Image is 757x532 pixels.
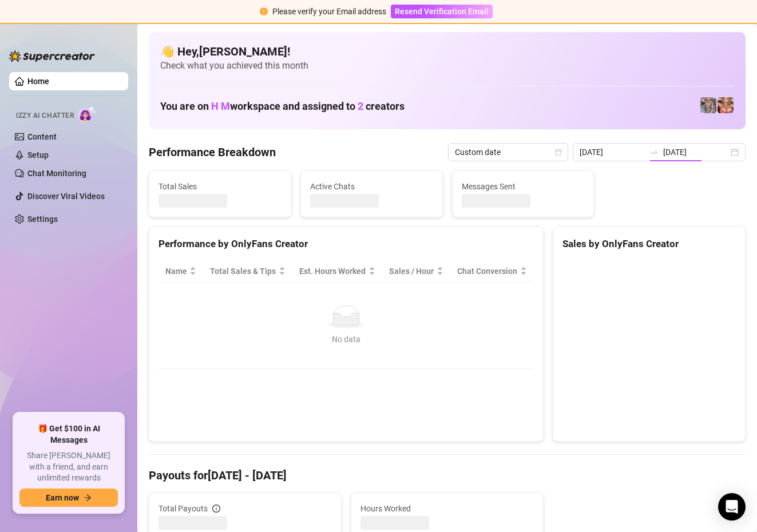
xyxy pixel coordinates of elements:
h4: 👋 Hey, [PERSON_NAME] ! [160,43,734,59]
span: info-circle [212,505,220,513]
span: arrow-right [84,494,92,502]
img: logo-BBDzfeDw.svg [9,50,95,62]
span: 2 [358,100,363,112]
span: Messages Sent [462,180,585,193]
span: to [649,148,659,157]
button: Resend Verification Email [391,5,493,18]
span: Sales / Hour [389,265,434,277]
a: Content [27,132,57,141]
span: Resend Verification Email [395,7,489,16]
span: Name [165,265,187,277]
div: Performance by OnlyFans Creator [158,236,534,252]
a: Discover Viral Videos [27,192,105,201]
a: Home [27,77,49,86]
span: calendar [555,149,562,156]
div: Sales by OnlyFans Creator [562,236,736,252]
input: Start date [580,146,645,158]
span: Izzy AI Chatter [16,110,74,121]
a: Chat Monitoring [27,169,86,178]
h4: Payouts for [DATE] - [DATE] [149,467,746,483]
h4: Performance Breakdown [149,144,276,160]
span: Total Sales [158,180,282,193]
th: Sales / Hour [382,260,450,283]
th: Name [158,260,203,283]
span: Share [PERSON_NAME] with a friend, and earn unlimited rewards [19,450,118,484]
span: exclamation-circle [260,7,268,15]
a: Settings [27,215,58,224]
span: Chat Conversion [457,265,518,277]
img: pennylondonvip [700,97,716,113]
span: Total Payouts [158,502,208,515]
button: Earn nowarrow-right [19,489,118,507]
span: Total Sales & Tips [210,265,276,277]
h1: You are on workspace and assigned to creators [160,100,405,113]
div: Please verify your Email address [272,5,386,18]
a: Setup [27,150,49,160]
span: H M [211,100,230,112]
th: Total Sales & Tips [203,260,292,283]
img: AI Chatter [78,106,96,122]
img: pennylondon [718,97,734,113]
span: Active Chats [310,180,433,193]
span: Check what you achieved this month [160,59,734,72]
div: Est. Hours Worked [299,265,366,277]
th: Chat Conversion [450,260,534,283]
span: Hours Worked [360,502,534,515]
span: Custom date [455,144,561,161]
span: swap-right [649,148,659,157]
span: 🎁 Get $100 in AI Messages [19,423,118,446]
div: No data [170,333,522,346]
span: Earn now [46,493,79,502]
div: Open Intercom Messenger [718,493,746,521]
input: End date [663,146,728,158]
